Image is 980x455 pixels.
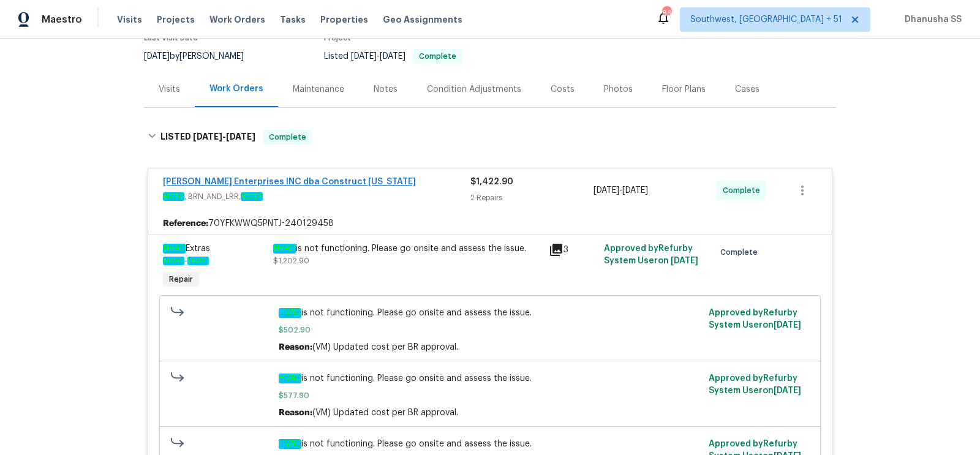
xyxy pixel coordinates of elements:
span: $1,422.90 [470,178,513,186]
span: Properties [320,13,368,26]
div: Costs [551,83,575,96]
em: HVAC [187,257,209,265]
div: 3 [549,243,597,257]
span: (VM) Updated cost per BR approval. [312,408,458,417]
span: [DATE] [774,321,801,329]
span: Complete [414,53,461,60]
div: 70YFKWWQ5PNTJ-240129458 [148,212,832,235]
span: $502.90 [279,324,702,336]
span: [DATE] [193,132,222,141]
span: [DATE] [351,52,377,61]
span: Maestro [42,13,82,26]
span: Southwest, [GEOGRAPHIC_DATA] + 51 [690,13,842,26]
div: is not functioning. Please go onsite and assess the issue. [273,243,541,255]
div: 866 [662,7,671,20]
div: Work Orders [209,83,263,95]
span: is not functioning. Please go onsite and assess the issue. [279,438,702,450]
span: Dhanusha SS [900,13,962,26]
em: HVAC [273,244,296,254]
div: Condition Adjustments [427,83,521,96]
span: [DATE] [671,257,698,265]
span: is not functioning. Please go onsite and assess the issue. [279,372,702,385]
span: Reason: [279,343,312,352]
span: Visits [117,13,142,26]
div: Floor Plans [662,83,706,96]
em: HVAC [279,308,301,318]
span: Complete [723,184,765,197]
span: - [594,184,648,197]
em: ROOF [241,192,263,201]
span: Approved by Refurby System User on [604,244,698,265]
span: Complete [720,246,763,258]
span: Complete [264,131,311,143]
span: - [351,52,405,61]
em: HVAC [163,244,186,254]
span: $1,202.90 [273,257,309,265]
h6: LISTED [160,130,255,145]
div: Photos [604,83,633,96]
div: Notes [374,83,398,96]
span: Projects [157,13,195,26]
div: by [PERSON_NAME] [144,49,258,64]
span: , BRN_AND_LRR, [163,190,470,203]
span: Extras [163,244,210,254]
span: [DATE] [226,132,255,141]
span: Reason: [279,408,312,417]
b: Reference: [163,217,208,230]
span: Listed [324,52,462,61]
div: Maintenance [293,83,344,96]
div: Cases [735,83,759,96]
span: Repair [164,273,198,285]
div: Visits [159,83,180,96]
span: [DATE] [594,186,619,195]
span: - [163,257,209,265]
span: [DATE] [380,52,405,61]
span: [DATE] [144,52,170,61]
span: Work Orders [209,13,265,26]
div: LISTED [DATE]-[DATE]Complete [144,118,836,157]
span: Geo Assignments [383,13,462,26]
a: [PERSON_NAME] Enterprises INC dba Construct [US_STATE] [163,178,416,186]
div: 2 Repairs [470,192,594,204]
span: (VM) Updated cost per BR approval. [312,343,458,352]
span: - [193,132,255,141]
span: Approved by Refurby System User on [709,309,801,329]
span: Approved by Refurby System User on [709,374,801,395]
span: is not functioning. Please go onsite and assess the issue. [279,307,702,319]
em: HVAC [163,257,184,265]
em: HVAC [279,439,301,449]
em: HVAC [163,192,184,201]
em: HVAC [279,374,301,383]
span: Tasks [280,15,306,24]
span: [DATE] [774,386,801,395]
span: [DATE] [622,186,648,195]
span: $577.90 [279,389,702,402]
